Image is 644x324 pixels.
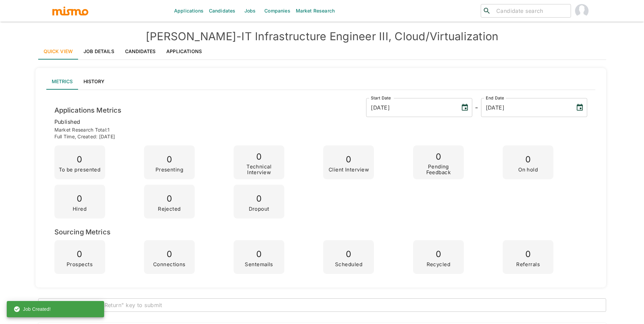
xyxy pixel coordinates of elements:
input: MM/DD/YYYY [481,98,570,117]
button: History [78,73,110,90]
p: Referrals [516,262,540,268]
p: Sentemails [245,262,273,268]
a: Quick View [38,43,78,60]
h4: [PERSON_NAME] - IT Infrastructure Engineer III, Cloud/Virtualization [38,30,606,43]
p: 0 [249,191,269,206]
p: 0 [153,247,186,262]
p: 0 [518,152,538,167]
p: Rejected [158,206,181,212]
p: On hold [518,167,538,173]
p: Hired [73,206,87,212]
p: 0 [158,191,181,206]
a: Applications [161,43,207,60]
p: 0 [67,247,93,262]
p: 0 [245,247,273,262]
p: Market Research Total: 1 [54,126,587,133]
p: Recycled [427,262,451,268]
p: Client Interview [329,167,369,173]
p: Dropout [249,206,269,212]
p: 0 [73,191,87,206]
p: 0 [329,152,369,167]
p: 0 [516,247,540,262]
div: Job Created! [14,303,51,315]
img: Paola Pacheco [575,4,589,18]
p: Connections [153,262,186,268]
p: Technical Interview [236,164,282,175]
p: 0 [59,152,101,167]
button: Choose date, selected date is Aug 13, 2025 [458,101,472,114]
p: 0 [427,247,451,262]
div: lab API tabs example [46,73,595,90]
input: MM/DD/YYYY [366,98,455,117]
img: logo [52,6,89,16]
p: Presenting [156,167,183,173]
input: Candidate search [494,6,568,16]
p: Full time , Created: [DATE] [54,133,587,140]
p: 0 [335,247,362,262]
p: 0 [236,149,282,164]
button: Choose date, selected date is Aug 13, 2025 [573,101,587,114]
h6: Sourcing Metrics [54,227,587,237]
a: Job Details [78,43,120,60]
h6: Applications Metrics [54,105,122,116]
label: End Date [486,95,504,101]
p: To be presented [59,167,101,173]
p: Scheduled [335,262,362,268]
p: Pending Feedback [416,164,461,175]
p: 0 [416,149,461,164]
p: Prospects [67,262,93,268]
p: 0 [156,152,183,167]
p: published [54,117,587,126]
label: Start Date [371,95,391,101]
h6: - [475,102,478,113]
a: Candidates [120,43,161,60]
button: Metrics [46,73,78,90]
